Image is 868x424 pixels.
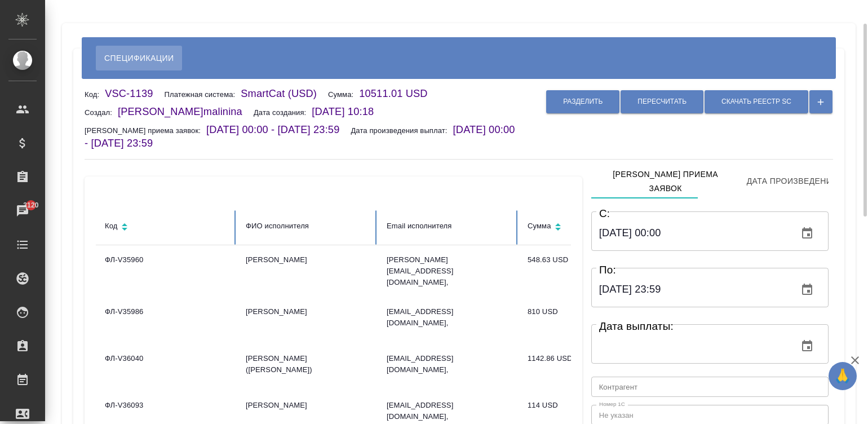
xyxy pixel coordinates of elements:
span: [PERSON_NAME] приема заявок [598,167,733,195]
span: 3120 [16,200,45,211]
div: ФИО исполнителя [246,219,369,233]
button: Разделить [546,90,619,113]
div: Сортировка [105,219,228,236]
button: Пересчитать [621,90,703,113]
p: [PERSON_NAME]malinina [118,106,254,117]
td: 1142.86 USD [519,344,659,391]
p: [DATE] 10:18 [312,106,385,117]
td: ФЛ-V36040 [96,344,237,391]
td: [PERSON_NAME] ([PERSON_NAME]) [237,344,378,391]
td: [PERSON_NAME] [237,297,378,344]
p: SmartCat (USD) [241,88,328,99]
div: Email исполнителя [387,219,510,233]
td: ФЛ-V35960 [96,245,237,297]
td: [EMAIL_ADDRESS][DOMAIN_NAME], [378,297,519,344]
td: 810 USD [519,297,659,344]
button: Скачать реестр SC [705,90,808,113]
p: Платежная система: [164,90,241,99]
button: 🙏 [829,362,857,390]
span: Скачать реестр SC [721,97,791,107]
td: [PERSON_NAME] [237,245,378,297]
span: Пересчитать [637,97,687,107]
div: Сортировка [528,219,650,236]
td: [EMAIL_ADDRESS][DOMAIN_NAME], [378,344,519,391]
td: [PERSON_NAME][EMAIL_ADDRESS][DOMAIN_NAME], [378,245,519,297]
p: [DATE] 00:00 - [DATE] 23:59 [206,124,351,135]
p: Создал: [85,108,118,117]
span: Разделить [563,97,603,107]
p: VSC-1139 [105,88,164,99]
p: Дата создания: [254,108,312,117]
p: [PERSON_NAME] приема заявок: [85,126,206,135]
p: Код: [85,90,105,99]
p: 10511.01 USD [359,88,439,99]
p: Дата произведения выплат: [351,126,453,135]
td: 548.63 USD [519,245,659,297]
span: 🙏 [833,364,852,388]
span: Спецификации [104,51,174,65]
a: 3120 [3,197,42,225]
td: ФЛ-V35986 [96,297,237,344]
p: Сумма: [328,90,359,99]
